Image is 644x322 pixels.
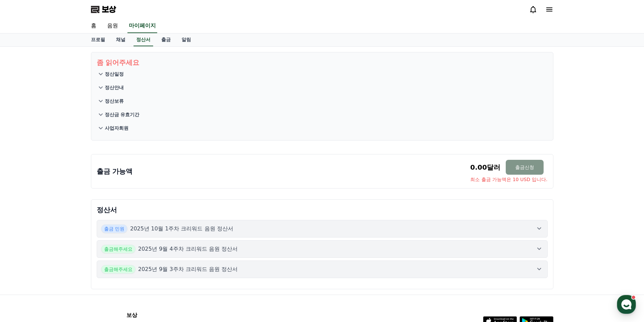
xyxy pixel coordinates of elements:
[129,22,156,29] font: 마이페이지
[470,177,547,182] font: 최소 출금 가능액은 10 USD 입니다.
[156,33,176,46] a: 출금
[97,67,548,81] button: 정산일정
[138,266,238,272] font: 2025년 9월 3주차 크리워드 음원 정산서
[2,214,45,231] a: 홈
[91,22,96,29] font: 홈
[91,4,116,15] a: 보상
[105,125,128,131] font: 사업자회원
[45,214,87,231] a: 대화
[104,267,133,272] font: 출금해주세요
[116,37,125,42] font: 채널
[97,206,117,214] font: 정산서
[105,112,140,117] font: 정산금 유효기간
[136,37,150,42] font: 정산서
[97,220,548,238] button: 출금 민원 2025년 10월 1주차 크리워드 음원 정산서
[104,246,133,252] font: 출금해주세요
[97,81,548,94] button: 정산안내
[111,33,131,46] a: 채널
[21,224,25,230] span: 홈
[470,163,500,171] font: 0.00달러
[97,108,548,121] button: 정산금 유효기간
[86,19,102,33] a: 홈
[97,167,133,175] font: 출금 가능액
[104,226,124,231] font: 출금 민원
[130,225,233,232] font: 2025년 10월 1주차 크리워드 음원 정산서
[62,225,70,230] span: 대화
[97,58,140,67] font: 좀 읽어주세요
[126,312,137,318] font: 보상
[87,214,130,231] a: 설정
[102,5,116,14] font: 보상
[107,22,118,29] font: 음원
[104,224,113,230] span: 설정
[134,33,153,46] a: 정산서
[97,240,548,258] button: 출금해주세요 2025년 9월 4주차 크리워드 음원 정산서
[182,37,191,42] font: 알림
[161,37,171,42] font: 출금
[515,165,534,170] font: 출금신청
[91,37,105,42] font: 프로필
[97,94,548,108] button: 정산보류
[97,121,548,135] button: 사업자회원
[105,71,124,77] font: 정산일정
[86,33,111,46] a: 프로필
[506,160,544,175] button: 출금신청
[105,98,124,104] font: 정산보류
[138,246,238,252] font: 2025년 9월 4주차 크리워드 음원 정산서
[102,19,123,33] a: 음원
[127,19,157,33] a: 마이페이지
[97,261,548,278] button: 출금해주세요 2025년 9월 3주차 크리워드 음원 정산서
[105,85,124,90] font: 정산안내
[176,33,196,46] a: 알림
